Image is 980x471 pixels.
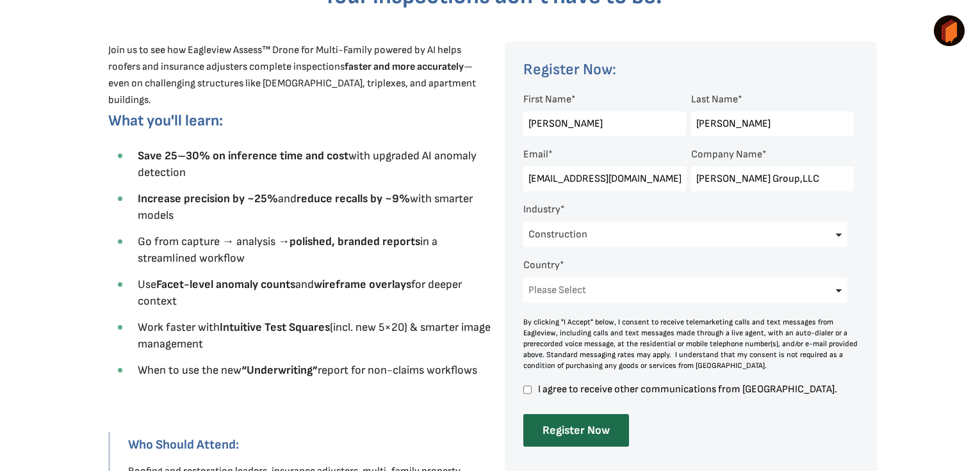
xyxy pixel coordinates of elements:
[290,235,420,248] strong: polished, branded reports
[523,60,616,79] span: Register Now:
[138,321,491,351] span: Work faster with (incl. new 5×20) & smarter image management
[138,149,477,179] span: with upgraded AI anomaly detection
[138,278,462,308] span: Use and for deeper context
[138,192,473,222] span: and with smarter models
[314,278,411,291] strong: wireframe overlays
[156,278,295,291] strong: Facet-level anomaly counts
[138,192,278,205] strong: Increase precision by ~25%
[220,321,330,334] strong: Intuitive Test Squares
[108,111,223,130] span: What you'll learn:
[297,192,410,205] strong: reduce recalls by ~9%
[138,235,437,265] span: Go from capture → analysis → in a streamlined workflow
[241,363,318,377] strong: “Underwriting”
[691,148,762,161] span: Company Name
[523,204,560,216] span: Industry
[108,44,476,106] span: Join us to see how Eagleview Assess™ Drone for Multi-Family powered by AI helps roofers and insur...
[345,61,464,73] strong: faster and more accurately
[523,384,532,395] input: I agree to receive other communications from [GEOGRAPHIC_DATA].
[523,148,548,161] span: Email
[128,437,239,452] strong: Who Should Attend:
[691,93,738,106] span: Last Name
[523,93,571,106] span: First Name
[523,317,859,371] div: By clicking "I Accept" below, I consent to receive telemarketing calls and text messages from Eag...
[523,259,560,271] span: Country
[138,149,348,163] strong: Save 25–30% on inference time and cost
[138,363,477,377] span: When to use the new report for non-claims workflows
[536,384,854,395] span: I agree to receive other communications from [GEOGRAPHIC_DATA].
[523,414,629,447] input: Register Now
